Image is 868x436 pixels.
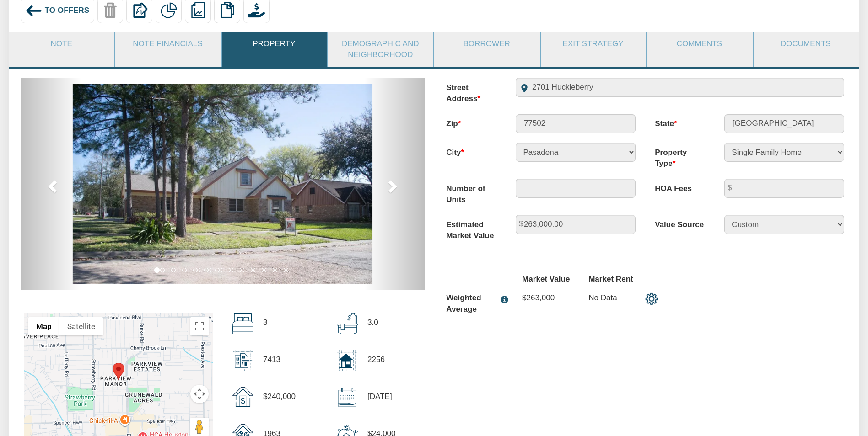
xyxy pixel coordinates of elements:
p: [DATE] [367,387,392,407]
a: Borrower [434,32,539,56]
p: $240,000 [263,387,296,407]
img: copy.png [219,2,236,19]
img: beds.svg [232,313,254,334]
img: bath.svg [337,313,358,334]
a: Documents [754,32,858,56]
img: partial.png [161,2,177,19]
a: Note Financials [115,32,220,56]
img: lot_size.svg [232,350,254,371]
button: Drag Pegman onto the map to open Street View [190,418,209,436]
img: back_arrow_left_icon.svg [25,2,43,20]
div: Weighted Average [446,292,496,315]
a: Demographic and Neighborhood [328,32,432,67]
label: Zip [437,114,506,130]
img: sold_date.svg [337,387,358,409]
img: sold_price.svg [232,387,254,407]
img: settings.png [645,292,658,305]
a: Exit Strategy [541,32,645,56]
label: Number of Units [437,179,506,205]
label: Market Rent [579,274,645,285]
button: Show satellite imagery [59,317,103,335]
img: export.svg [131,2,148,19]
p: 3.0 [367,313,378,333]
img: trash-disabled.png [102,2,119,19]
p: 7413 [263,350,280,370]
span: To Offers [45,6,89,15]
button: Show street map [28,317,59,335]
p: 2256 [367,350,385,370]
label: Estimated Market Value [437,215,506,241]
a: Note [9,32,113,56]
label: Property Type [645,143,715,169]
label: Street Address [437,78,506,104]
p: 3 [263,313,268,333]
img: home_size.svg [337,350,358,371]
label: Market Value [512,274,579,285]
label: HOA Fees [645,179,715,194]
button: Map camera controls [190,385,209,403]
a: Property [222,32,326,56]
img: reports.png [190,2,206,19]
a: Comments [647,32,751,56]
p: No Data [588,292,636,303]
button: Toggle fullscreen view [190,317,209,335]
p: $263,000 [522,292,569,303]
div: Marker [113,363,124,380]
label: State [645,114,715,130]
label: City [437,143,506,158]
img: 583015 [73,84,372,283]
label: Value Source [645,215,715,230]
img: purchase_offer.png [248,2,265,19]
